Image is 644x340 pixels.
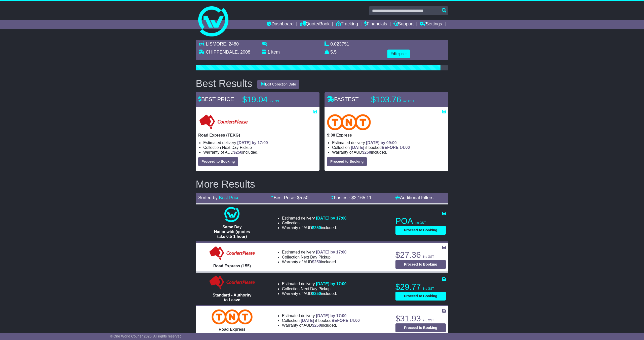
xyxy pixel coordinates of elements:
span: inc GST [270,100,281,103]
li: Warranty of AUD included. [332,150,446,155]
span: 2,165.11 [354,195,372,200]
button: Proceed to Booking [395,323,446,332]
li: Estimated delivery [282,250,347,254]
span: [DATE] by 17:00 [316,216,347,220]
li: Estimated delivery [282,216,347,221]
li: Estimated delivery [282,281,347,286]
span: 14:00 [349,318,360,323]
img: One World Courier: Same Day Nationwide(quotes take 0.5-1 hour) [224,207,239,222]
span: Next Day Pickup [301,255,331,259]
p: Road Express (TEKG) [198,133,317,138]
li: Collection [282,286,347,291]
span: 0.023751 [330,41,349,47]
span: 250 [314,260,321,264]
span: [DATE] [351,145,364,150]
li: Estimated delivery [282,313,360,318]
p: $31.93 [395,314,446,324]
span: if booked [351,145,410,150]
button: Edit quote [387,50,410,58]
a: Dashboard [267,20,294,29]
span: $ [312,291,321,296]
a: Best Price [219,195,239,200]
span: BEST PRICE [198,96,234,102]
span: inc GST [403,100,414,103]
span: Next Day Pickup [222,145,252,150]
button: Edit Collection Date [257,80,299,89]
p: $27.36 [395,250,446,260]
span: LISMORE [206,41,226,47]
span: BEFORE [332,318,348,323]
span: 250 [364,150,371,154]
span: Sorted by [198,195,218,200]
span: - $ [294,195,308,200]
div: Best Results [193,78,255,89]
p: POA [395,216,446,226]
span: 250 [314,226,321,230]
li: Warranty of AUD included. [282,323,360,328]
span: © One World Courier 2025. All rights reserved. [110,334,183,338]
li: Warranty of AUD included. [203,150,317,155]
a: Financials [364,20,387,29]
button: Proceed to Booking [395,292,446,301]
span: - $ [349,195,372,200]
span: , 2480 [226,41,239,47]
span: [DATE] by 17:00 [237,141,268,145]
button: Proceed to Booking [395,226,446,235]
span: Road Express [219,327,246,331]
span: item [271,50,280,55]
img: TNT Domestic: 9:00 Express [327,114,371,130]
p: $103.76 [371,95,434,105]
p: $29.77 [395,282,446,292]
a: Fastest- $2,165.11 [331,195,372,200]
span: Same Day Nationwide(quotes take 0.5-1 hour) [214,225,250,239]
span: inc GST [423,319,434,322]
span: $ [362,150,371,154]
span: Next Day Pickup [301,287,331,291]
a: Tracking [336,20,358,29]
span: inc GST [415,221,426,225]
span: FASTEST [327,96,359,102]
li: Warranty of AUD included. [282,291,347,296]
span: 14:00 [399,145,410,150]
span: if booked [301,318,360,323]
span: Standard - Authority to Leave [213,293,251,302]
li: Collection [282,255,347,260]
a: Best Price- $5.50 [271,195,308,200]
span: , 2008 [238,50,250,55]
p: 9:00 Express [327,133,446,138]
button: Proceed to Booking [198,157,238,166]
span: [DATE] by 17:00 [316,282,347,286]
span: 5.5 [330,50,337,55]
img: TNT Domestic: Road Express [212,309,253,324]
li: Estimated delivery [203,140,317,145]
a: Quote/Book [300,20,330,29]
span: [DATE] by 09:00 [366,141,397,145]
span: 250 [314,323,321,327]
span: 5.50 [300,195,308,200]
a: Settings [420,20,442,29]
span: 250 [314,291,321,296]
span: 1 [267,50,270,55]
img: Couriers Please: Standard - Authority to Leave [208,275,256,290]
span: [DATE] [301,318,314,323]
span: CHIPPENDALE [206,50,238,55]
span: $ [312,323,321,327]
span: $ [233,150,242,154]
span: [DATE] by 17:00 [316,250,347,254]
a: Additional Filters [395,195,433,200]
li: Estimated delivery [332,140,446,145]
li: Collection [282,221,347,225]
li: Collection [332,145,446,150]
span: $ [312,260,321,264]
span: inc GST [423,255,434,259]
span: 250 [235,150,242,154]
li: Collection [282,318,360,323]
span: inc GST [423,287,434,290]
p: $19.04 [242,95,305,105]
li: Collection [203,145,317,150]
button: Proceed to Booking [395,260,446,269]
a: Support [393,20,414,29]
img: CouriersPlease: Road Express (TEKG) [198,114,249,130]
span: Road Express (L55) [213,264,251,268]
li: Warranty of AUD included. [282,260,347,264]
